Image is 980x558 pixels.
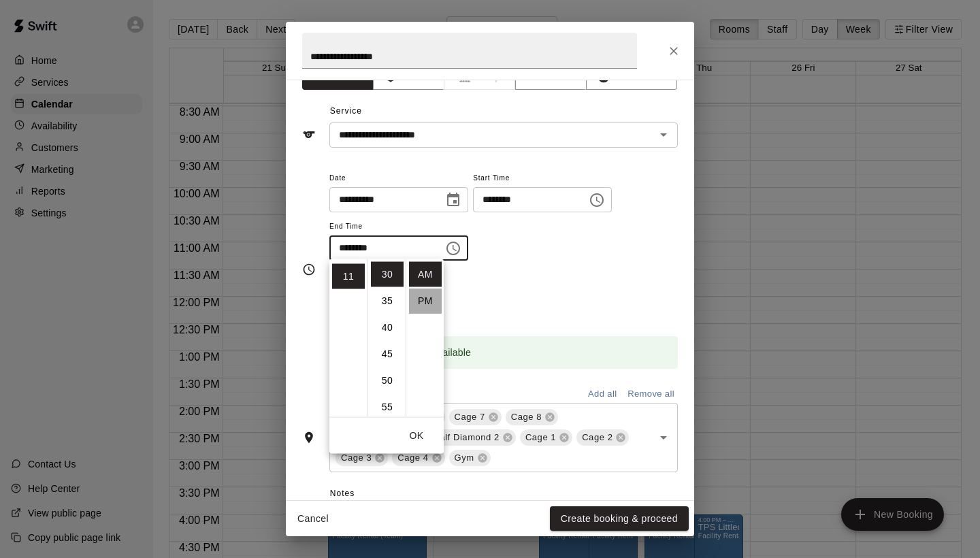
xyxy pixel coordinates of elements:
li: PM [409,289,442,314]
span: Cage 2 [576,431,618,444]
span: Notes [330,483,678,505]
div: Cage 3 [336,450,388,466]
button: Choose time, selected time is 11:00 AM [583,186,610,214]
span: Cage 3 [336,451,377,465]
button: Remove all [624,384,678,405]
li: 40 minutes [371,315,404,340]
button: Create booking & proceed [550,506,689,531]
ul: Select minutes [367,259,406,417]
span: Cage 1 [520,431,561,444]
div: Cage 8 [506,409,558,425]
div: Cage 7 [449,409,502,425]
button: Add all [581,384,624,405]
span: Cage 8 [506,410,547,424]
span: Gym [449,451,480,465]
span: Date [329,169,468,188]
li: 45 minutes [371,342,404,367]
button: Open [654,428,673,447]
div: Cage 4 [392,450,444,466]
button: Choose time, selected time is 11:30 AM [440,235,467,262]
span: Start Time [473,169,612,188]
div: Cage 1 [520,429,572,446]
span: Cage 7 [449,410,491,424]
li: 30 minutes [371,262,404,287]
button: OK [395,423,438,448]
span: End Time [329,218,468,236]
svg: Service [302,128,316,142]
svg: Rooms [302,431,316,444]
button: Close [661,39,686,63]
span: Half Diamond 2 [427,431,504,444]
li: 50 minutes [371,368,404,393]
li: 35 minutes [371,289,404,314]
li: AM [409,262,442,287]
span: Cage 4 [392,451,434,465]
button: Open [654,125,673,144]
ul: Select hours [329,259,367,417]
div: Half Diamond 2 [427,429,515,446]
div: Cage 2 [576,429,629,446]
div: Gym [449,450,491,466]
button: Choose date, selected date is Sep 21, 2025 [440,186,467,214]
li: 55 minutes [371,395,404,420]
button: Cancel [291,506,335,531]
svg: Timing [302,263,316,276]
span: Service [330,106,362,116]
li: 11 hours [332,264,365,289]
ul: Select meridiem [406,259,444,417]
